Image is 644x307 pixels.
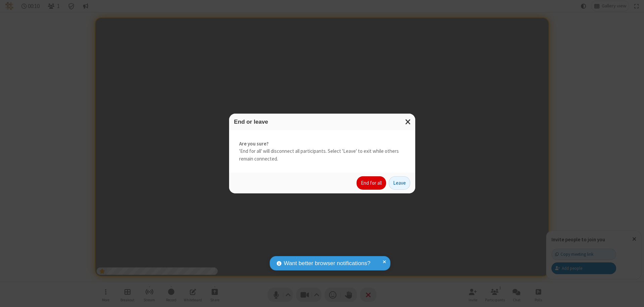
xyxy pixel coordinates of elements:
button: Close modal [401,114,415,130]
button: Leave [389,176,410,190]
button: End for all [357,176,386,190]
h3: End or leave [234,119,410,125]
strong: Are you sure? [239,140,405,148]
span: Want better browser notifications? [284,259,370,268]
div: 'End for all' will disconnect all participants. Select 'Leave' to exit while others remain connec... [229,130,415,173]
